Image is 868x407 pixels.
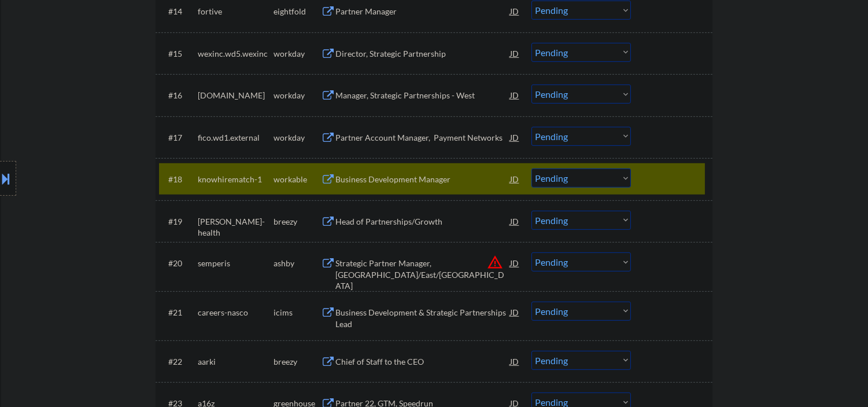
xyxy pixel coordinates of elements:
[198,258,274,269] div: semperis
[335,90,510,101] div: Manager, Strategic Partnerships - West
[509,85,520,105] div: JD
[198,216,274,239] div: [PERSON_NAME]-health
[274,174,321,185] div: workable
[509,211,520,232] div: JD
[335,48,510,60] div: Director, Strategic Partnership
[487,254,503,270] button: warning_amber
[509,168,520,189] div: JD
[335,258,510,292] div: Strategic Partner Manager, [GEOGRAPHIC_DATA]/East/[GEOGRAPHIC_DATA]
[274,6,321,17] div: eightfold
[198,174,274,185] div: knowhirematch-1
[198,307,274,318] div: careers-nasco
[274,48,321,60] div: workday
[168,356,189,368] div: #22
[274,258,321,269] div: ashby
[335,132,510,144] div: Partner Account Manager, Payment Networks
[168,48,189,60] div: #15
[335,216,510,228] div: Head of Partnerships/Growth
[274,307,321,318] div: icims
[509,351,520,372] div: JD
[274,356,321,368] div: breezy
[335,307,510,329] div: Business Development & Strategic Partnerships Lead
[335,356,510,368] div: Chief of Staff to the CEO
[198,132,274,144] div: fico.wd1.external
[509,127,520,148] div: JD
[509,43,520,64] div: JD
[509,1,520,21] div: JD
[335,6,510,17] div: Partner Manager
[274,216,321,228] div: breezy
[335,174,510,185] div: Business Development Manager
[509,302,520,322] div: JD
[168,6,189,17] div: #14
[274,132,321,144] div: workday
[509,252,520,273] div: JD
[168,307,189,318] div: #21
[198,48,274,60] div: wexinc.wd5.wexinc
[198,356,274,368] div: aarki
[198,6,274,17] div: fortive
[274,90,321,101] div: workday
[198,90,274,101] div: [DOMAIN_NAME]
